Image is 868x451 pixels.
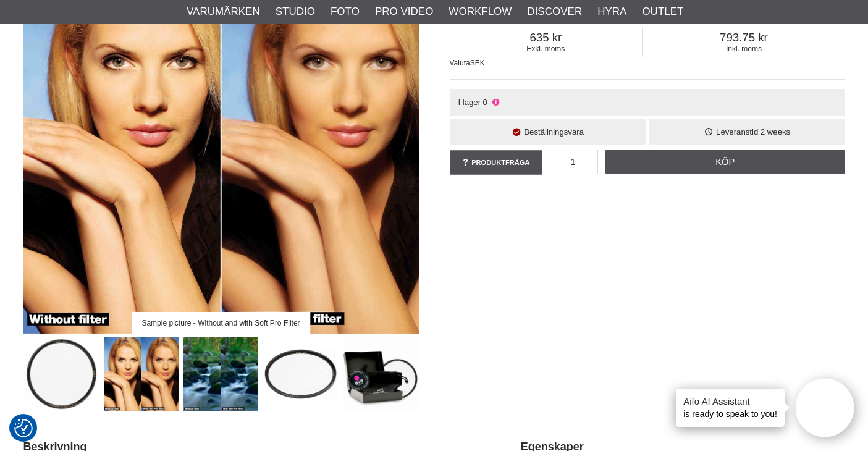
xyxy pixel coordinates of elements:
span: Leveranstid [716,127,758,137]
div: is ready to speak to you! [676,389,785,427]
div: Sample picture - Without and with Soft Pro Filter [132,312,310,334]
span: I lager [458,98,481,107]
a: Outlet [642,4,683,20]
a: Studio [276,4,315,20]
span: Beställningsvara [524,127,584,137]
img: B+W Filter 43 mm Soft Pro Basic [24,337,99,411]
span: Inkl. moms [643,44,845,53]
h4: Aifo AI Assistant [683,395,777,408]
span: Exkl. moms [450,44,643,53]
a: Foto [331,4,360,20]
i: Ej i lager [491,98,500,107]
a: Produktfråga [450,150,542,175]
img: Revisit consent button [14,419,33,437]
span: 635 [450,31,643,44]
img: B+W Basic, durable and robust brass mount [263,337,338,411]
a: Hyra [597,4,626,20]
img: B+W Basic Filter - Made in Germany [343,337,418,411]
a: Pro Video [375,4,433,20]
img: Sample picture - Without and with Soft Pro Filter [183,337,258,411]
a: Discover [527,4,582,20]
span: 2 weeks [761,127,790,137]
button: Samtyckesinställningar [14,417,33,439]
span: 793.75 [643,31,845,44]
img: Sample picture - Without and with Soft Pro Filter [104,337,179,411]
span: 0 [483,98,487,107]
span: Valuta [450,59,470,67]
a: Varumärken [187,4,260,20]
a: Workflow [449,4,512,20]
span: SEK [470,59,485,67]
a: Köp [605,150,845,174]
